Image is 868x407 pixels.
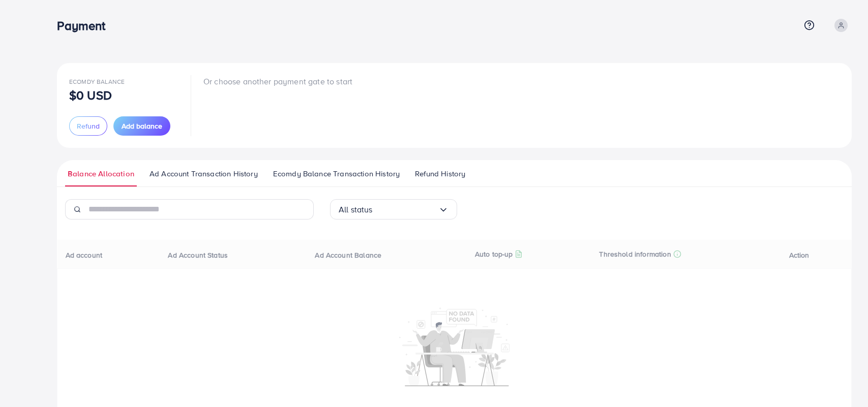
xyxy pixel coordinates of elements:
[69,89,112,101] p: $0 USD
[339,202,373,217] span: All status
[149,168,258,179] span: Ad Account Transaction History
[373,202,438,217] input: Search for option
[77,121,100,131] span: Refund
[68,168,134,179] span: Balance Allocation
[273,168,400,179] span: Ecomdy Balance Transaction History
[203,75,352,87] p: Or choose another payment gate to start
[69,77,125,86] span: Ecomdy Balance
[415,168,465,179] span: Refund History
[57,18,113,33] h3: Payment
[113,116,170,136] button: Add balance
[69,116,107,136] button: Refund
[330,199,457,220] div: Search for option
[122,121,162,131] span: Add balance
